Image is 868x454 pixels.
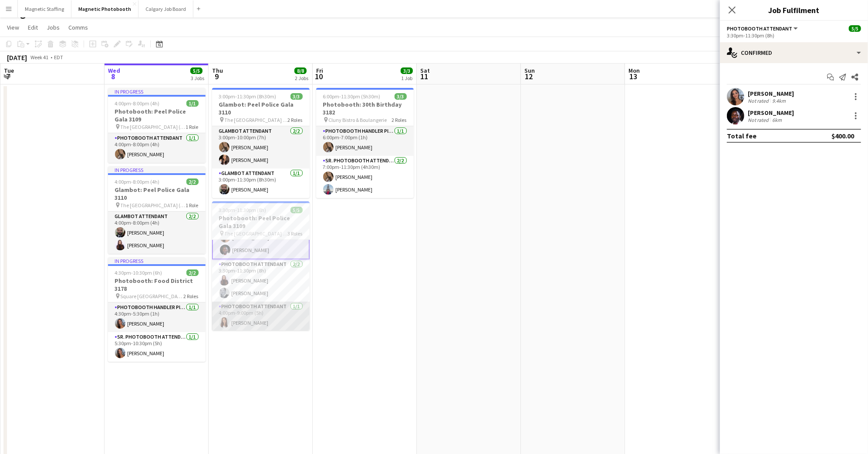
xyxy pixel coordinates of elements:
[316,101,414,116] h3: Photobooth: 30th Birthday 3182
[108,277,206,293] h3: Photobooth: Food District 3178
[108,257,206,264] div: In progress
[748,109,794,117] div: [PERSON_NAME]
[212,67,223,74] span: Thu
[108,166,206,173] div: In progress
[212,88,310,198] app-job-card: 3:00pm-11:30pm (8h30m)3/3Glambot: Peel Police Gala 3110 The [GEOGRAPHIC_DATA] ([GEOGRAPHIC_DATA])...
[191,75,204,81] div: 3 Jobs
[212,259,310,302] app-card-role: Photobooth Attendant2/23:30pm-11:30pm (8h)[PERSON_NAME][PERSON_NAME]
[524,67,535,74] span: Sun
[108,88,206,163] app-job-card: In progress4:00pm-8:00pm (4h)1/1Photobooth: Peel Police Gala 3109 The [GEOGRAPHIC_DATA] ([GEOGRAP...
[316,67,323,74] span: Fri
[323,93,381,100] span: 6:00pm-11:30pm (5h30m)
[294,67,307,74] span: 8/8
[65,22,91,33] a: Comms
[770,98,787,104] div: 9.4km
[7,53,27,62] div: [DATE]
[627,71,640,81] span: 13
[68,24,88,31] span: Comms
[121,293,184,299] span: Square [GEOGRAPHIC_DATA] [GEOGRAPHIC_DATA]
[290,93,303,100] span: 3/3
[3,71,14,81] span: 7
[107,71,120,81] span: 8
[720,4,868,16] h3: Job Fulfilment
[186,124,199,130] span: 1 Role
[108,303,206,332] app-card-role: Photobooth Handler Pick-Up/Drop-Off1/14:30pm-5:30pm (1h)[PERSON_NAME]
[186,100,199,107] span: 1/1
[121,202,186,209] span: The [GEOGRAPHIC_DATA] ([GEOGRAPHIC_DATA])
[316,156,414,198] app-card-role: Sr. Photobooth Attendant2/27:00pm-11:30pm (4h30m)[PERSON_NAME][PERSON_NAME]
[290,207,303,213] span: 5/5
[219,93,277,100] span: 3:00pm-11:30pm (8h30m)
[190,67,203,74] span: 5/5
[748,90,794,98] div: [PERSON_NAME]
[212,214,310,230] h3: Photobooth: Peel Police Gala 3109
[316,126,414,156] app-card-role: Photobooth Handler Pick-Up/Drop-Off1/16:00pm-7:00pm (1h)[PERSON_NAME]
[770,117,784,123] div: 6km
[71,0,138,17] button: Magnetic Photobooth
[212,168,310,198] app-card-role: Glambot Attendant1/13:00pm-11:30pm (8h30m)[PERSON_NAME]
[3,22,23,33] a: View
[138,0,193,17] button: Calgary Job Board
[288,230,303,237] span: 3 Roles
[108,108,206,123] h3: Photobooth: Peel Police Gala 3109
[401,67,413,74] span: 3/3
[831,131,854,140] div: $400.00
[115,178,160,185] span: 4:00pm-8:00pm (4h)
[288,117,303,123] span: 2 Roles
[186,202,199,209] span: 1 Role
[18,0,71,17] button: Magnetic Staffing
[401,75,412,81] div: 1 Job
[108,257,206,362] app-job-card: In progress4:30pm-10:30pm (6h)2/2Photobooth: Food District 3178 Square [GEOGRAPHIC_DATA] [GEOGRAP...
[212,302,310,331] app-card-role: Photobooth Attendant1/14:00pm-9:00pm (5h)[PERSON_NAME]
[219,207,267,213] span: 3:30pm-11:30pm (8h)
[523,71,535,81] span: 12
[727,32,861,39] div: 3:30pm-11:30pm (8h)
[212,126,310,168] app-card-role: Glambot Attendant2/23:00pm-10:00pm (7h)[PERSON_NAME][PERSON_NAME]
[108,88,206,95] div: In progress
[225,117,288,123] span: The [GEOGRAPHIC_DATA] ([GEOGRAPHIC_DATA])
[419,71,430,81] span: 11
[186,178,199,185] span: 2/2
[211,71,223,81] span: 9
[212,202,310,330] app-job-card: 3:30pm-11:30pm (8h)5/5Photobooth: Peel Police Gala 3109 The [GEOGRAPHIC_DATA] ([GEOGRAPHIC_DATA])...
[727,25,792,32] span: Photobooth Attendant
[420,67,430,74] span: Sat
[24,22,41,33] a: Edit
[186,269,199,276] span: 2/2
[108,133,206,163] app-card-role: Photobooth Attendant1/14:00pm-8:00pm (4h)[PERSON_NAME]
[28,24,38,31] span: Edit
[727,25,799,32] button: Photobooth Attendant
[108,166,206,254] app-job-card: In progress4:00pm-8:00pm (4h)2/2Glambot: Peel Police Gala 3110 The [GEOGRAPHIC_DATA] ([GEOGRAPHIC...
[7,24,19,31] span: View
[849,25,861,32] span: 5/5
[392,117,407,123] span: 2 Roles
[29,54,51,61] span: Week 41
[115,100,160,107] span: 4:00pm-8:00pm (4h)
[225,230,288,237] span: The [GEOGRAPHIC_DATA] ([GEOGRAPHIC_DATA])
[329,117,387,123] span: Cluny Bistro & Boulangerie
[108,212,206,254] app-card-role: Glambot Attendant2/24:00pm-8:00pm (4h)[PERSON_NAME][PERSON_NAME]
[121,124,186,130] span: The [GEOGRAPHIC_DATA] ([GEOGRAPHIC_DATA])
[628,67,640,74] span: Mon
[295,75,308,81] div: 2 Jobs
[395,93,407,100] span: 3/3
[184,293,199,299] span: 2 Roles
[108,186,206,202] h3: Glambot: Peel Police Gala 3110
[108,332,206,362] app-card-role: Sr. Photobooth Attendant1/15:30pm-10:30pm (5h)[PERSON_NAME]
[316,88,414,198] app-job-card: 6:00pm-11:30pm (5h30m)3/3Photobooth: 30th Birthday 3182 Cluny Bistro & Boulangerie2 RolesPhotoboo...
[212,101,310,116] h3: Glambot: Peel Police Gala 3110
[54,54,63,61] div: EDT
[748,117,770,123] div: Not rated
[115,269,162,276] span: 4:30pm-10:30pm (6h)
[727,131,757,140] div: Total fee
[720,42,868,63] div: Confirmed
[748,98,770,104] div: Not rated
[47,24,60,31] span: Jobs
[43,22,63,33] a: Jobs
